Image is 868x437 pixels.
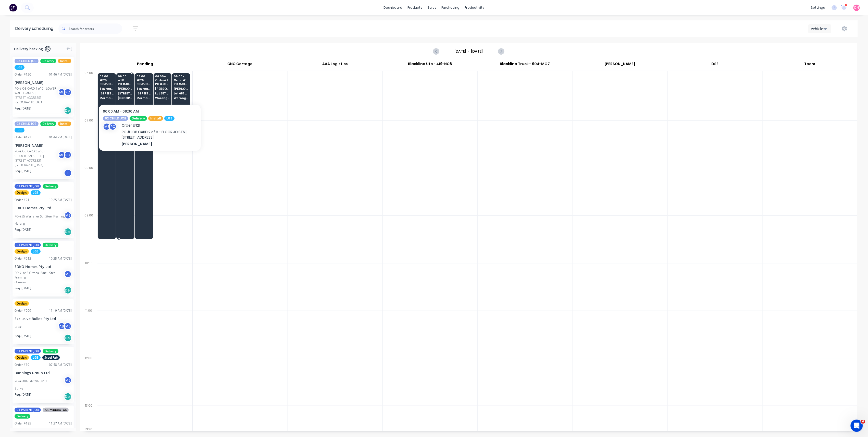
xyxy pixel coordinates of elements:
[80,117,97,165] div: 07:00
[49,362,72,367] div: 07:48 AM [DATE]
[80,70,97,117] div: 06:00
[573,59,667,71] div: [PERSON_NAME]
[118,96,132,100] span: [GEOGRAPHIC_DATA]
[15,421,31,426] div: Order # 195
[15,59,39,63] span: 02 CHILD JOB
[15,386,72,391] div: Bunya
[478,59,572,71] div: Blackline Truck - 604-MO7
[155,79,170,82] span: Order # 155
[42,355,60,360] span: Steel Fab
[15,100,72,105] div: [GEOGRAPHIC_DATA]
[15,280,72,285] div: Ormeau
[155,82,170,86] span: PO # JOB CARD 2 of 4 - UPPER WALLS
[100,96,114,100] span: Mermaid Waters
[15,249,29,254] span: Design
[80,260,97,308] div: 10:00
[58,88,66,96] div: M E
[137,79,151,82] span: # 126
[15,408,41,412] span: 01 PARENT JOB
[49,135,72,140] div: 01:44 PM [DATE]
[155,92,170,95] span: Lot 657 Osprey Rise
[425,4,439,11] div: sales
[100,75,114,78] span: 06:00
[15,122,39,126] span: 02 CHILD JOB
[193,59,287,71] div: CNC Cartage
[15,301,29,306] span: Design
[9,4,17,11] img: Factory
[58,122,71,126] span: Install
[14,46,43,52] span: Delivery backlog
[64,377,72,384] div: M E
[64,228,72,236] div: Del
[118,92,132,95] span: [STREET_ADDRESS]
[64,151,72,159] div: P C
[100,87,114,90] span: Tazmen (Aust) Pty Ltd
[58,59,71,63] span: Install
[155,87,170,90] span: [PERSON_NAME] Building Company Pty Ltd
[15,362,31,367] div: Order # 191
[64,169,72,177] div: I
[174,79,188,82] span: Order # 157
[31,249,41,254] span: LGS
[64,88,72,96] div: P C
[174,96,188,100] span: Worongary
[49,421,72,426] div: 11:27 AM [DATE]
[45,46,51,52] span: 50
[97,59,192,71] div: Pending
[383,59,477,71] div: Blackline Ute - 419-NC8
[58,151,66,159] div: M E
[405,4,425,11] div: products
[118,82,132,86] span: PO # JOB CARD 2 of 6 - FLOOR JOISTS | [STREET_ADDRESS]
[31,355,41,360] span: LGS
[15,143,72,148] div: [PERSON_NAME]
[15,128,24,132] span: LGS
[43,184,58,189] span: Delivery
[118,79,132,82] span: # 121
[80,308,97,355] div: 11:00
[15,135,31,140] div: Order # 122
[155,75,170,78] span: 06:00 - 07:00
[15,271,66,280] div: PO #Lot 2 Ormeau Vue - Steel Framing
[64,270,72,278] div: M E
[381,4,405,11] a: dashboard
[15,221,72,226] div: Nerang
[809,4,828,11] div: settings
[15,184,41,189] span: 01 PARENT JOB
[439,4,462,11] div: purchasing
[15,214,65,219] div: PO #55 Warrener St - Steel Framing
[40,59,56,63] span: Delivery
[15,65,24,70] span: LGS
[15,316,72,321] div: Exclusive Builds Pty Ltd
[15,349,41,354] span: 01 PARENT JOB
[174,92,188,95] span: Lot 657 Osprey Rise
[15,379,47,384] div: PO #8092D102975813
[15,286,31,290] span: Req. [DATE]
[49,198,72,202] div: 10:25 AM [DATE]
[15,198,31,202] div: Order # 211
[15,106,31,111] span: Req. [DATE]
[15,163,72,167] div: [GEOGRAPHIC_DATA]
[851,420,863,432] iframe: Intercom live chat
[118,75,132,78] span: 06:00
[80,212,97,260] div: 09:00
[64,286,72,294] div: Del
[15,308,31,313] div: Order # 209
[40,122,56,126] span: Delivery
[64,107,72,114] div: Del
[64,212,72,219] div: M E
[15,370,72,375] div: Bunnings Group Ltd
[80,355,97,403] div: 12:00
[64,393,72,400] div: Del
[15,72,31,77] div: Order # 120
[10,20,58,37] div: Delivery scheduling
[174,82,188,86] span: PO # JOB CARD 4 of 4 - ROOF TRUSSES
[43,349,58,354] span: Delivery
[64,334,72,342] div: Del
[80,165,97,212] div: 08:00
[15,205,72,211] div: EDKO Homes Pty Ltd
[31,190,41,195] span: LGS
[288,59,382,71] div: AAA Logistics
[100,82,114,86] span: PO # JOB CARD 1 of 3 - STRUCTURAL STEEL
[174,87,188,90] span: [PERSON_NAME] Building Company Pty Ltd
[49,72,72,77] div: 01:46 PM [DATE]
